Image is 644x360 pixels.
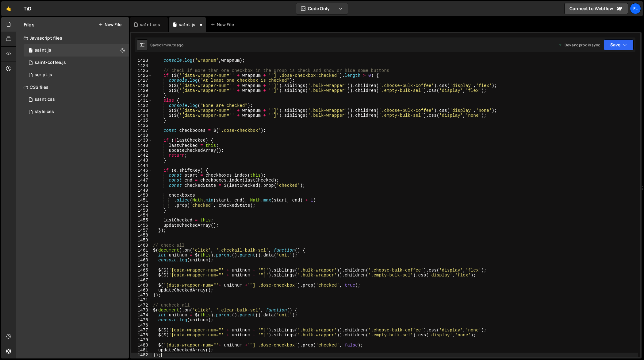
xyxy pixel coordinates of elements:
a: 🤙 [1,1,16,16]
button: New File [98,22,121,27]
div: New File [211,22,236,28]
a: Connect to Webflow [564,3,628,14]
div: 1436 [131,123,152,128]
div: 1450 [131,193,152,198]
div: 1428 [131,83,152,88]
div: 1443 [131,158,152,163]
span: 0 [29,49,33,53]
div: 1475 [131,318,152,323]
div: 1442 [131,153,152,158]
div: 1472 [131,303,152,308]
div: 1446 [131,173,152,178]
div: sa1nt.js [179,22,195,28]
div: 1455 [131,218,152,223]
div: 1438 [131,133,152,138]
div: 1425 [131,68,152,73]
div: 1444 [131,163,152,168]
div: 1 minute ago [161,42,183,48]
div: 1437 [131,128,152,133]
div: 1464 [131,263,152,268]
div: 1479 [131,338,152,342]
div: 4604/24567.js [24,69,129,81]
div: 1432 [131,103,152,108]
div: 1441 [131,148,152,153]
div: 1478 [131,333,152,338]
div: 1467 [131,278,152,283]
div: 1480 [131,343,152,348]
div: 1474 [131,313,152,318]
div: 1481 [131,348,152,353]
div: 1462 [131,253,152,258]
div: 1445 [131,168,152,173]
div: 1465 [131,268,152,273]
div: style.css [35,109,54,115]
div: 1434 [131,113,152,118]
button: Code Only [296,3,348,14]
div: 4604/27020.js [24,57,129,69]
div: saint-coffee.js [35,60,66,65]
div: 1448 [131,183,152,188]
div: 1449 [131,188,152,193]
div: 1457 [131,228,152,233]
div: TiD [24,5,31,12]
div: 1451 [131,198,152,203]
div: 1466 [131,273,152,278]
div: 1477 [131,328,152,333]
div: 1482 [131,353,152,358]
div: 1430 [131,93,152,98]
div: 1431 [131,98,152,103]
div: 1424 [131,63,152,68]
div: 1463 [131,258,152,263]
div: 1429 [131,88,152,93]
div: sa1nt.js [35,48,51,53]
div: script.js [35,72,52,78]
a: Fl [630,3,641,14]
div: sa1nt.css [35,97,55,102]
div: 1423 [131,58,152,63]
div: sa1nt.css [140,22,160,28]
div: 1435 [131,118,152,123]
div: 1453 [131,208,152,213]
div: 1427 [131,78,152,83]
div: 1476 [131,323,152,328]
div: 1433 [131,108,152,113]
div: 1439 [131,138,152,143]
div: 1452 [131,203,152,208]
div: 1470 [131,293,152,298]
div: 1471 [131,298,152,303]
div: 1459 [131,238,152,243]
div: Javascript files [16,32,129,44]
div: 1458 [131,233,152,238]
div: 1468 [131,283,152,288]
div: Dev and prod in sync [558,42,600,48]
div: 1454 [131,213,152,218]
div: 1461 [131,248,152,253]
button: Save [604,39,634,50]
div: 1456 [131,223,152,228]
div: Saved [150,42,183,48]
div: CSS files [16,81,129,93]
div: sa1nt.js [24,44,129,57]
h2: Files [24,21,35,28]
div: 1447 [131,178,152,183]
div: sa1nt.css [24,93,129,106]
div: 4604/25434.css [24,106,129,118]
div: 1473 [131,308,152,313]
div: 1440 [131,143,152,148]
div: 1460 [131,243,152,248]
div: 1426 [131,73,152,78]
div: 1469 [131,288,152,293]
